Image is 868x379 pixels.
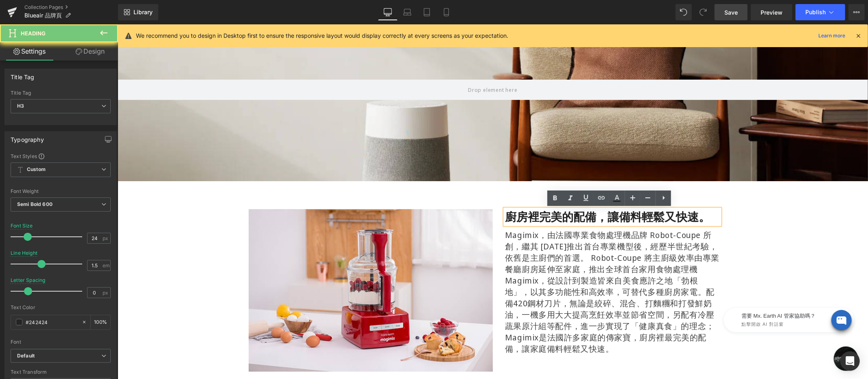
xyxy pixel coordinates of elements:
span: em [103,263,109,268]
div: Text Color [11,305,111,310]
input: Color [26,318,78,327]
a: Laptop [398,4,417,20]
p: We recommend you to design in Desktop first to ensure the responsive layout would display correct... [136,31,508,40]
iframe: Tiledesk Widget [579,273,742,314]
div: Font Size [11,223,33,229]
div: Title Tag [11,69,35,80]
a: Tablet [417,4,437,20]
a: Learn more [815,31,848,41]
div: Font Weight [11,188,111,194]
div: Text Styles [11,153,111,159]
span: px [103,236,109,241]
i: Default [17,353,35,360]
div: Magimix，由法國專業食物處理機品牌 Robot-Coupe 所創，繼其 [DATE]推出首台專業機型後，經歷半世紀考驗，依舊是主廚們的首選。 Robot-Coupe 將主廚級效率由專業餐廳... [387,205,602,330]
a: Collection Pages [24,4,118,11]
b: H3 [17,103,24,109]
div: Open Intercom Messenger [840,351,860,371]
a: Desktop [378,4,398,20]
button: Undo [676,4,692,20]
a: Design [61,42,120,61]
span: Publish [805,9,826,15]
div: Font [11,339,111,345]
span: Library [133,9,153,16]
div: Typography [11,132,44,143]
a: Mobile [437,4,456,20]
span: Heading [21,30,46,37]
b: Custom [27,166,46,173]
span: Blueair 品牌頁 [24,12,62,19]
span: Preview [761,8,783,17]
a: New Library [118,4,158,20]
div: % [91,315,110,329]
div: Letter Spacing [11,277,46,283]
div: Line Height [11,250,37,256]
button: More [848,4,865,20]
b: Semi Bold 600 [17,201,52,207]
span: 廚房裡完美的配備，讓備料輕鬆又快速。 [387,184,593,200]
div: Text Transform [11,369,111,375]
div: 打開聊天 [716,322,741,347]
span: px [103,290,109,295]
button: Redo [695,4,711,20]
a: Preview [751,4,792,20]
div: Title Tag [11,90,111,96]
span: Save [724,8,738,17]
button: Publish [796,4,845,20]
